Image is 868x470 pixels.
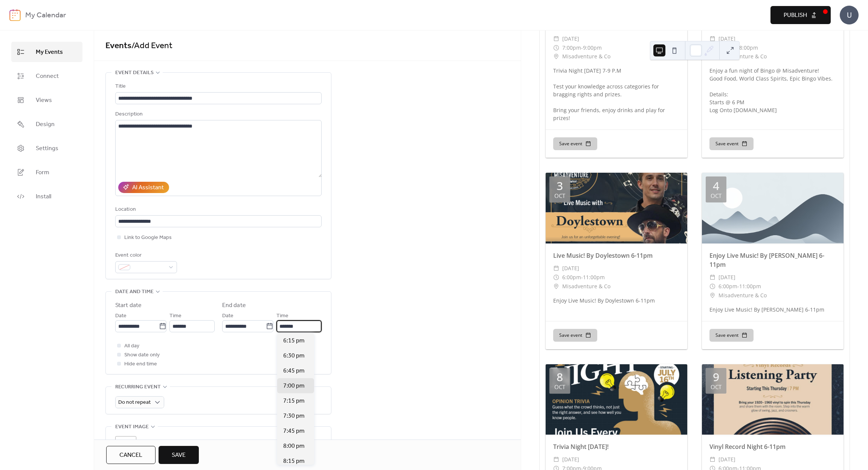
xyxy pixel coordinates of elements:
div: 4 [713,180,719,192]
span: Hide end time [124,360,157,369]
span: Misadventure & Co [719,52,767,61]
span: 7:45 pm [283,427,305,436]
span: Views [36,96,52,105]
div: Event color [115,251,175,260]
span: 6:45 pm [283,367,305,376]
span: 7:00pm [562,43,581,52]
div: Vinyl Record Night 6-11pm [702,442,844,451]
span: Show date only [124,351,160,360]
span: Design [36,120,55,129]
span: Do not repeat [118,397,151,408]
span: - [581,273,583,282]
div: Trivia Night [DATE]! [546,442,687,451]
div: ​ [553,273,559,282]
b: My Calendar [25,8,66,23]
span: 9:00pm [583,43,602,52]
span: 7:30 pm [283,412,305,421]
a: Form [11,162,82,183]
span: Cancel [119,451,142,460]
div: Enjoy a fun night of Bingo @ Misadventure! Good Food, World Class Spirits, Epic Bingo Vibes. Deta... [702,67,844,114]
span: Misadventure & Co [562,52,610,61]
button: Save event [553,329,597,342]
span: 6:15 pm [283,336,305,345]
div: ​ [553,264,559,273]
button: Save event [709,137,754,150]
div: ​ [553,43,559,52]
div: Description [115,110,320,119]
span: Form [36,168,49,177]
span: 6:00pm [562,273,581,282]
button: Save [159,446,199,464]
span: [DATE] [562,455,579,464]
span: Publish [784,11,807,20]
div: Enjoy Live Music! By [PERSON_NAME] 6-11pm [702,251,844,269]
span: Recurring event [115,383,161,392]
span: Save [172,451,186,460]
div: End date [222,301,246,310]
button: Cancel [106,446,156,464]
div: Location [115,205,320,214]
button: AI Assistant [118,182,169,193]
span: [DATE] [719,273,735,282]
div: ​ [709,273,715,282]
a: Design [11,114,82,134]
div: Enjoy Live Music! By [PERSON_NAME] 6-11pm [702,306,844,313]
a: Connect [11,66,82,86]
span: Time [169,312,182,321]
div: ​ [709,291,715,300]
span: 7:00 pm [283,382,305,391]
div: ​ [709,455,715,464]
button: Save event [553,137,597,150]
span: 11:00pm [583,273,605,282]
div: ​ [553,52,559,61]
a: Events [105,38,131,54]
div: AI Assistant [132,183,164,192]
span: 8:15 pm [283,457,305,466]
span: Event image [115,423,149,432]
button: Publish [770,6,831,24]
div: Oct [554,384,565,390]
span: Connect [36,72,59,81]
span: 7:15 pm [283,397,305,406]
span: - [737,282,739,291]
div: ​ [553,282,559,291]
div: Live Music! By Doylestown 6-11pm [546,251,687,260]
span: Misadventure & Co [719,291,767,300]
span: Time [276,312,288,321]
div: Trivia Night [DATE] 7-9 P.M Test your knowledge across categories for bragging rights and prizes.... [546,67,687,122]
span: [DATE] [719,34,735,43]
div: Oct [554,193,565,199]
span: Misadventure & Co [562,282,610,291]
a: Views [11,90,82,110]
div: ​ [553,455,559,464]
span: [DATE] [562,34,579,43]
span: [DATE] [719,455,735,464]
span: 11:00pm [739,282,761,291]
div: 3 [557,180,563,192]
span: [DATE] [562,264,579,273]
span: - [581,43,583,52]
a: Settings [11,138,82,158]
div: Start date [115,301,142,310]
div: U [840,6,859,24]
span: Install [36,192,51,201]
img: logo [9,9,21,21]
span: My Events [36,48,63,57]
div: 8 [557,371,563,383]
div: ​ [553,34,559,43]
span: Link to Google Maps [124,233,172,242]
div: Title [115,82,320,91]
a: My Events [11,42,82,62]
div: Oct [711,384,722,390]
span: Date [222,312,233,321]
span: / Add Event [131,38,172,54]
div: ​ [709,34,715,43]
div: Oct [711,193,722,199]
a: Install [11,186,82,207]
span: 8:00pm [739,43,758,52]
span: Date and time [115,287,154,297]
span: 6:00pm [719,282,737,291]
span: Date [115,312,127,321]
div: ; [115,436,136,457]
